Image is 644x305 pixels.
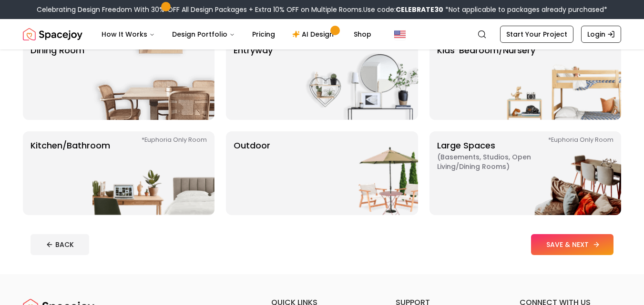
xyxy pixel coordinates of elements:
nav: Main [94,25,379,44]
button: Design Portfolio [164,25,243,44]
p: entryway [234,44,273,112]
span: ( Basements, Studios, Open living/dining rooms ) [437,152,556,171]
nav: Global [23,19,621,49]
p: Large Spaces [437,139,556,207]
div: Celebrating Design Freedom With 30% OFF All Design Packages + Extra 10% OFF on Multiple Rooms. [37,5,607,14]
a: Shop [346,25,379,44]
p: Outdoor [234,139,270,207]
img: Kids' Bedroom/Nursery [499,36,621,120]
a: Start Your Project [500,26,573,43]
p: Kitchen/Bathroom [31,139,110,207]
span: Use code: [363,5,443,14]
img: entryway [296,36,418,120]
span: *Not applicable to packages already purchased* [443,5,607,14]
a: Pricing [245,25,283,44]
img: Spacejoy Logo [23,25,82,44]
b: CELEBRATE30 [396,5,443,14]
button: SAVE & NEXT [531,234,613,255]
button: BACK [31,234,89,255]
a: AI Design [285,25,344,44]
p: Dining Room [31,44,84,112]
img: Kitchen/Bathroom *Euphoria Only [92,131,215,215]
a: Spacejoy [23,25,82,44]
p: Kids' Bedroom/Nursery [437,44,535,112]
button: How It Works [94,25,163,44]
a: Login [581,26,621,43]
img: United States [394,29,406,40]
img: Outdoor [296,131,418,215]
img: Large Spaces *Euphoria Only [499,131,621,215]
img: Dining Room [92,36,215,120]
